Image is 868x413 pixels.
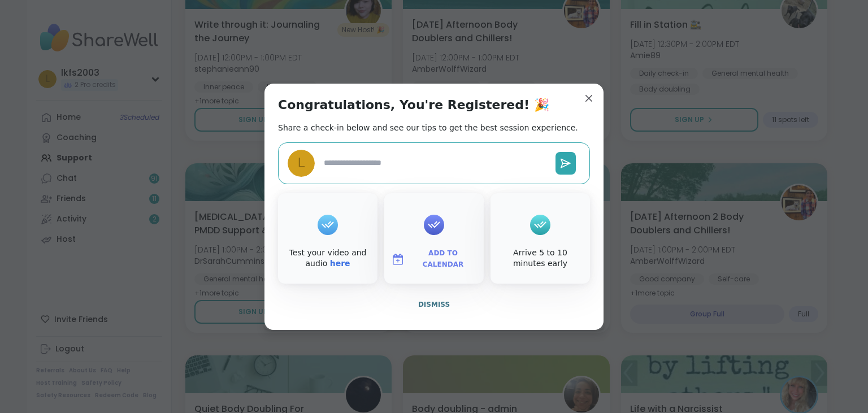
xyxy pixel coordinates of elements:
span: l [298,153,305,173]
span: Dismiss [418,301,450,308]
button: Add to Calendar [387,247,481,271]
div: Test your video and audio [280,247,375,269]
h1: Congratulations, You're Registered! 🎉 [278,97,549,113]
div: Arrive 5 to 10 minutes early [493,247,588,269]
img: ShareWell Logomark [391,253,405,266]
button: Dismiss [278,293,590,316]
a: here [330,259,350,268]
h2: Share a check-in below and see our tips to get the best session experience. [278,122,578,133]
span: Add to Calendar [409,248,477,270]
